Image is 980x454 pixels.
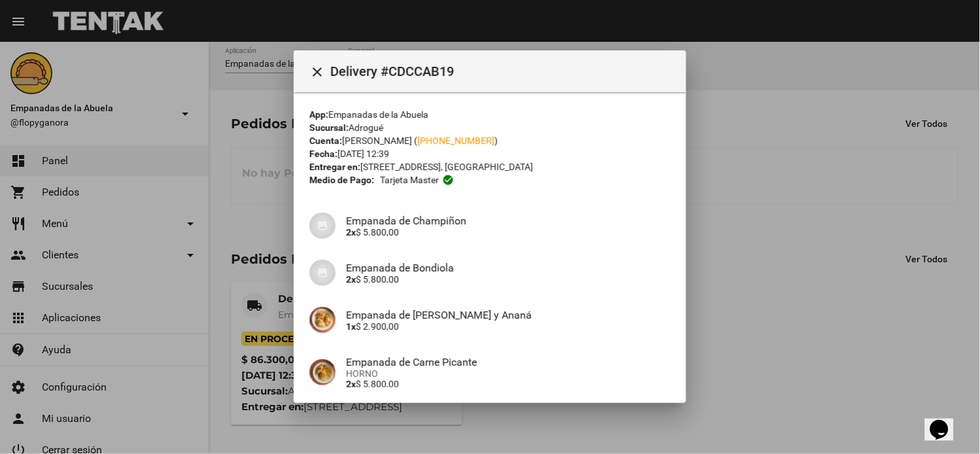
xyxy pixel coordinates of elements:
b: 2x [346,379,356,389]
img: 07c47add-75b0-4ce5-9aba-194f44787723.jpg [309,260,336,286]
img: f79e90c5-b4f9-4d92-9a9e-7fe78b339dbe.jpg [309,307,336,333]
p: $ 5.800,00 [346,227,671,237]
span: HORNO [346,368,671,379]
strong: Entregar en: [309,162,360,172]
mat-icon: check_circle [442,174,454,186]
span: Delivery #CDCCAB19 [330,61,676,82]
h4: Empanada de Carne Picante [346,356,671,368]
iframe: chat widget [925,402,967,441]
a: [PHONE_NUMBER] [417,135,495,146]
p: $ 5.800,00 [346,379,671,389]
b: 2x [346,227,356,237]
div: [STREET_ADDRESS], [GEOGRAPHIC_DATA] [309,160,671,173]
h4: Empanada de [PERSON_NAME] y Ananá [346,309,671,321]
button: Cerrar [304,58,330,84]
h4: Empanada de Champiñon [346,215,671,227]
div: [PERSON_NAME] ( ) [309,134,671,147]
img: 07c47add-75b0-4ce5-9aba-194f44787723.jpg [309,213,336,239]
div: [DATE] 12:39 [309,147,671,160]
strong: Sucursal: [309,122,349,133]
b: 2x [346,274,356,285]
strong: Medio de Pago: [309,173,374,186]
h4: Empanada de Bondiola [346,262,671,274]
p: $ 5.800,00 [346,274,671,285]
strong: Fecha: [309,148,338,159]
img: 244b8d39-ba06-4741-92c7-e12f1b13dfde.jpg [309,359,336,385]
b: 1x [346,321,356,332]
p: $ 2.900,00 [346,321,671,332]
div: Adrogué [309,121,671,134]
span: Tarjeta master [380,173,439,186]
strong: Cuenta: [309,135,342,146]
div: Empanadas de la Abuela [309,108,671,121]
strong: App: [309,109,328,120]
mat-icon: Cerrar [309,65,325,80]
